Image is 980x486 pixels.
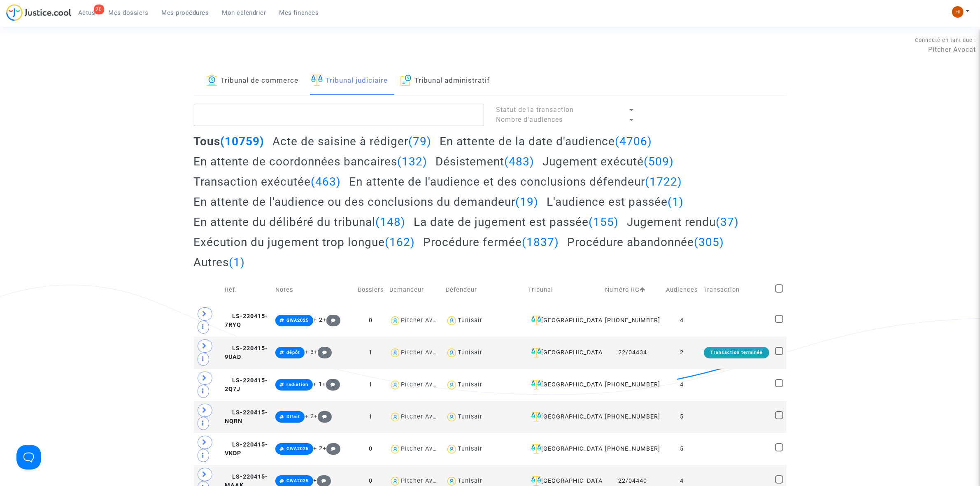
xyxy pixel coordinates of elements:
[531,348,541,358] img: icon-faciliter-sm.svg
[528,380,599,390] div: [GEOGRAPHIC_DATA]
[504,155,534,168] span: (483)
[286,446,309,451] span: GWA2025
[311,175,341,188] span: (463)
[222,275,272,305] td: Réf.
[323,316,340,323] span: +
[355,337,386,369] td: 1
[602,275,663,305] td: Numéro RG
[102,7,155,19] a: Mes dossiers
[225,313,268,329] span: LS-220415-7RYQ
[440,134,652,149] h2: En attente de la date d'audience
[389,443,401,455] img: icon-user.svg
[286,478,309,484] span: GWA2025
[458,477,482,484] div: Tunisair
[401,381,446,388] div: Pitcher Avocat
[645,175,682,188] span: (1722)
[194,154,428,169] h2: En attente de coordonnées bancaires
[602,369,663,401] td: [PHONE_NUMBER]
[225,345,268,361] span: LS-220415-9UAD
[458,413,482,420] div: Tunisair
[400,74,412,86] img: icon-archive.svg
[323,445,340,452] span: +
[446,443,458,455] img: icon-user.svg
[386,275,443,305] td: Demandeur
[644,155,674,168] span: (509)
[547,195,684,209] h2: L'audience est passée
[531,476,541,486] img: icon-faciliter-sm.svg
[663,275,701,305] td: Audiences
[458,381,482,388] div: Tunisair
[313,381,322,388] span: + 1
[401,349,446,356] div: Pitcher Avocat
[602,401,663,433] td: [PHONE_NUMBER]
[194,134,265,149] h2: Tous
[663,401,701,433] td: 5
[401,317,446,324] div: Pitcher Avocat
[355,401,386,433] td: 1
[528,476,599,486] div: [GEOGRAPHIC_DATA]
[376,215,406,229] span: (148)
[496,106,574,114] span: Statut de la transaction
[496,116,563,123] span: Nombre d'audiences
[528,412,599,422] div: [GEOGRAPHIC_DATA]
[389,379,401,391] img: icon-user.svg
[314,349,332,356] span: +
[663,337,701,369] td: 2
[531,444,541,454] img: icon-faciliter-sm.svg
[531,316,541,326] img: icon-faciliter-sm.svg
[408,135,431,148] span: (79)
[314,413,332,420] span: +
[663,433,701,465] td: 5
[72,7,102,19] a: 20Actus
[525,275,602,305] td: Tribunal
[389,315,401,327] img: icon-user.svg
[311,74,323,86] img: icon-faciliter-sm.svg
[355,275,386,305] td: Dossiers
[694,235,724,249] span: (305)
[194,174,341,189] h2: Transaction exécutée
[221,135,265,148] span: (10759)
[355,305,386,337] td: 0
[355,433,386,465] td: 0
[542,154,674,169] h2: Jugement exécuté
[531,380,541,390] img: icon-faciliter-sm.svg
[313,477,331,484] span: +
[915,37,976,43] span: Connecté en tant que :
[109,9,149,16] span: Mes dossiers
[446,411,458,423] img: icon-user.svg
[389,347,401,359] img: icon-user.svg
[446,315,458,327] img: icon-user.svg
[398,155,428,168] span: (132)
[206,74,218,86] img: icon-banque.svg
[401,445,446,452] div: Pitcher Avocat
[589,215,619,229] span: (155)
[313,316,323,323] span: + 2
[273,7,326,19] a: Mes finances
[311,67,388,95] a: Tribunal judiciaire
[229,256,245,269] span: (1)
[627,215,739,229] h2: Jugement rendu
[602,337,663,369] td: 22/04434
[443,275,525,305] td: Défendeur
[952,6,964,18] img: fc99b196863ffcca57bb8fe2645aafd9
[385,235,415,249] span: (162)
[528,444,599,454] div: [GEOGRAPHIC_DATA]
[322,381,340,388] span: +
[458,349,482,356] div: Tunisair
[272,275,355,305] td: Notes
[602,433,663,465] td: [PHONE_NUMBER]
[446,379,458,391] img: icon-user.svg
[528,316,599,326] div: [GEOGRAPHIC_DATA]
[663,369,701,401] td: 4
[305,413,314,420] span: + 2
[615,135,652,148] span: (4706)
[206,67,299,95] a: Tribunal de commerce
[400,67,490,95] a: Tribunal administratif
[272,134,431,149] h2: Acte de saisine à rédiger
[355,369,386,401] td: 1
[531,412,541,422] img: icon-faciliter-sm.svg
[194,255,245,270] h2: Autres
[222,9,266,16] span: Mon calendrier
[194,215,406,229] h2: En attente du délibéré du tribunal
[663,305,701,337] td: 4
